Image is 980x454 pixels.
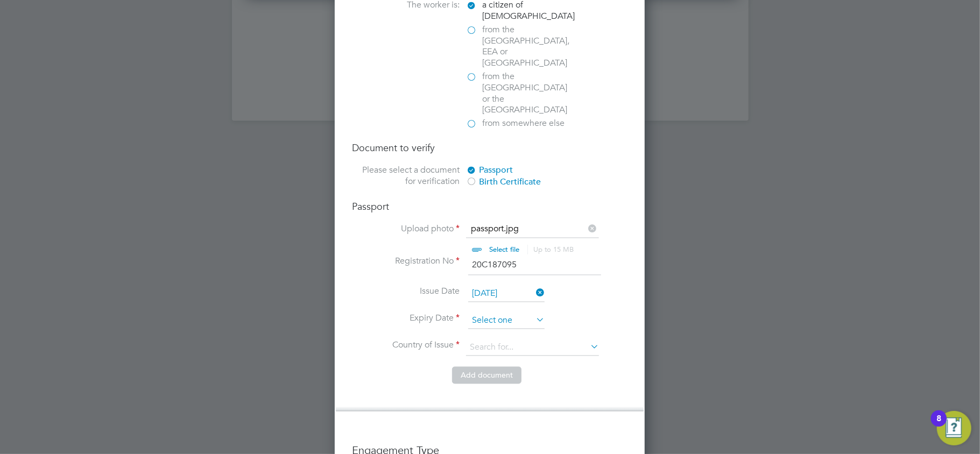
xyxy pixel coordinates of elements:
[466,177,628,188] div: Birth Certificate
[352,142,628,154] h4: Document to verify
[468,313,545,329] input: Select one
[937,411,971,445] button: Open Resource Center, 8 new notifications
[352,201,628,213] h4: Passport
[352,256,460,267] label: Registration No
[468,286,545,302] input: Select one
[466,340,599,356] input: Search for...
[352,313,460,324] label: Expiry Date
[466,165,628,176] div: Passport
[482,118,565,129] span: from somewhere else
[482,71,574,116] span: from the [GEOGRAPHIC_DATA] or the [GEOGRAPHIC_DATA]
[482,24,574,69] span: from the [GEOGRAPHIC_DATA], EEA or [GEOGRAPHIC_DATA]
[452,367,521,384] button: Add document
[352,165,460,188] label: Please select a document for verification
[352,224,460,235] label: Upload photo
[352,286,460,297] label: Issue Date
[352,340,460,351] label: Country of Issue
[936,418,941,432] div: 8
